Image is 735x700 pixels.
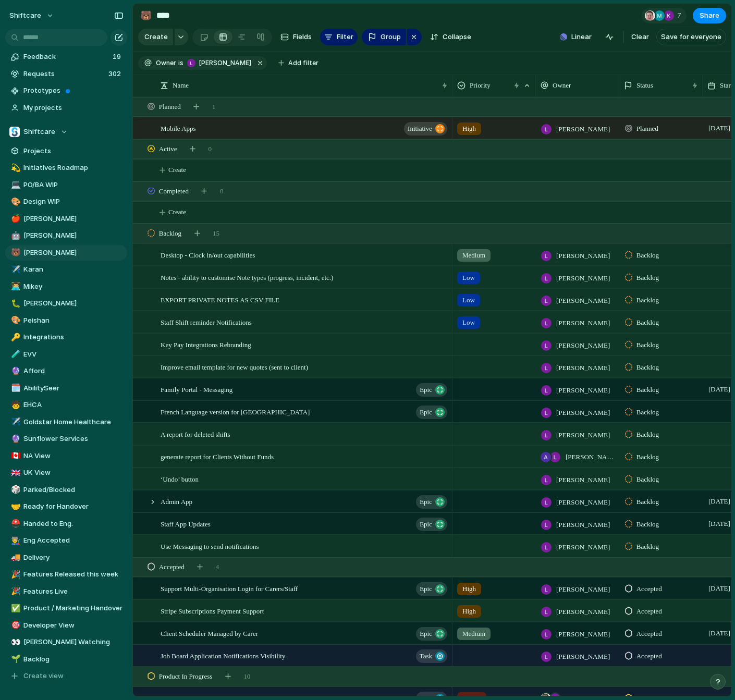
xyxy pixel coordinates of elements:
div: 🎨 [11,196,18,208]
span: AbilitySeer [23,383,124,394]
span: 4 [216,562,219,572]
span: Features Released this week [23,569,124,580]
button: 🎉 [9,569,20,580]
span: Client Scheduler Managed by Carer [161,627,258,639]
span: [PERSON_NAME] [23,248,124,258]
span: Epic [420,405,432,420]
span: Peishan [23,315,124,326]
span: Active [159,144,177,154]
a: 🎉Features Live [5,584,127,599]
span: Backlog [636,452,659,462]
button: 🔮 [9,366,20,376]
button: Create view [5,668,127,684]
button: Epic [416,406,447,419]
span: [PERSON_NAME] [556,251,610,261]
span: Task [420,649,432,664]
button: Linear [556,29,596,45]
span: 1 [212,102,216,112]
span: Planned [636,124,658,134]
button: 🇬🇧 [9,468,20,478]
button: 👨‍💻 [9,281,20,292]
div: 🤝Ready for Handover [5,499,127,514]
span: Backlog [636,273,659,283]
span: [PERSON_NAME] [556,607,610,617]
div: 🧪EVV [5,347,127,362]
span: shiftcare [9,10,41,21]
span: Epic [420,627,432,641]
div: ✈️ [11,416,18,428]
a: 👨‍💻Mikey [5,279,127,294]
span: Mikey [23,281,124,292]
div: 🎲Parked/Blocked [5,482,127,498]
a: ✅Product / Marketing Handover [5,600,127,616]
span: [PERSON_NAME] [556,475,610,485]
div: 🎉Features Released this week [5,567,127,582]
button: initiative [404,122,447,136]
a: Prototypes [5,83,127,99]
span: Karan [23,264,124,275]
span: 7 [677,10,684,21]
div: 🇬🇧UK View [5,465,127,481]
span: Improve email template for new quotes (sent to client) [161,361,308,373]
div: 💫Initiatives Roadmap [5,160,127,176]
span: Ready for Handover [23,501,124,512]
span: UK View [23,468,124,478]
button: 🚚 [9,552,20,563]
div: 🎨 [11,314,18,326]
span: [PERSON_NAME] Watching [23,637,124,647]
button: 🔑 [9,332,20,342]
span: Low [462,317,475,328]
div: 👀 [11,636,18,648]
a: ⛑️Handed to Eng. [5,516,127,532]
a: Feedback19 [5,49,127,65]
div: ⛑️ [11,518,18,530]
span: Goldstar Home Healthcare [23,417,124,427]
div: 💻PO/BA WIP [5,177,127,193]
span: A report for deleted shifts [161,428,230,440]
a: 🚚Delivery [5,550,127,566]
span: [PERSON_NAME] [556,318,610,328]
span: Backlog [636,362,659,373]
span: Stripe Subscriptions Payment Support [161,605,264,617]
div: 👨‍🏭 [11,535,18,547]
div: 🤝 [11,501,18,513]
button: ✅ [9,603,20,613]
div: 🌱 [11,653,18,665]
span: Backlog [159,228,181,239]
span: Filter [337,32,353,42]
span: Handed to Eng. [23,519,124,529]
button: 👨‍🏭 [9,535,20,546]
span: Notes - ability to customise Note types (progress, incident, etc.) [161,271,333,283]
span: [DATE] [706,518,733,530]
button: Create [138,29,173,45]
span: Mobile Apps [161,122,196,134]
button: ⛑️ [9,519,20,529]
span: Parked/Blocked [23,485,124,495]
span: [PERSON_NAME] [23,298,124,309]
button: 🐻 [9,248,20,258]
a: 🗓️AbilitySeer [5,380,127,396]
span: Backlog [636,250,659,261]
span: Priority [470,80,491,91]
span: [PERSON_NAME] [556,584,610,595]
div: 🗓️ [11,382,18,394]
div: 🔮Sunflower Services [5,431,127,447]
button: Filter [320,29,358,45]
span: High [462,584,476,594]
button: Fields [276,29,316,45]
span: Clear [631,32,649,42]
button: [PERSON_NAME] [185,57,253,69]
span: [DATE] [706,383,733,396]
button: 🎯 [9,620,20,631]
div: 🇬🇧 [11,467,18,479]
button: is [176,57,186,69]
a: 🔑Integrations [5,329,127,345]
span: Medium [462,250,485,261]
div: 🔮 [11,365,18,377]
span: Epic [420,517,432,532]
button: Epic [416,383,447,397]
div: 🎉 [11,585,18,597]
div: 🍎 [11,213,18,225]
button: 🍎 [9,214,20,224]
